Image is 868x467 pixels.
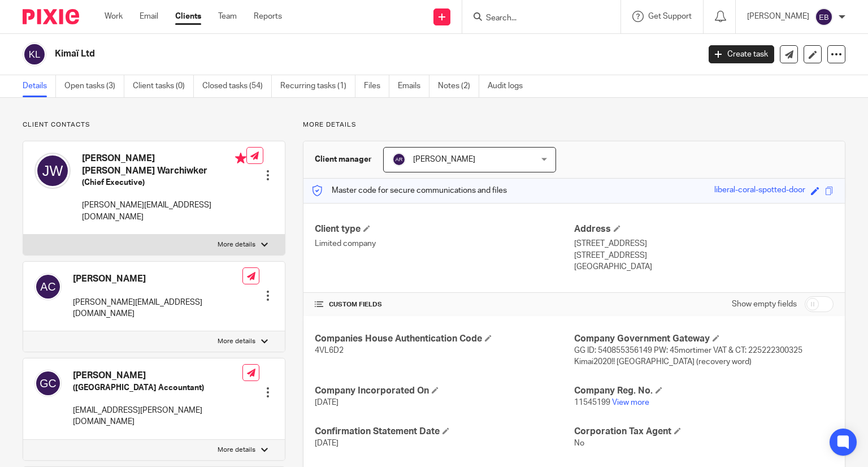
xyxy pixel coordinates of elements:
a: Email [140,11,158,22]
p: More details [218,446,255,455]
h4: Company Government Gateway [574,333,834,345]
h3: Client manager [315,154,372,165]
h4: Company Reg. No. [574,385,834,397]
p: More details [218,337,255,346]
label: Show empty fields [732,299,797,310]
p: [GEOGRAPHIC_DATA] [574,261,834,273]
a: Create task [709,45,774,63]
h4: CUSTOM FIELDS [315,300,574,309]
p: Client contacts [23,120,285,129]
h4: Corporation Tax Agent [574,426,834,438]
img: svg%3E [34,153,71,189]
span: Get Support [648,12,692,20]
span: [PERSON_NAME] [413,155,475,163]
p: Limited company [315,238,574,249]
h5: ([GEOGRAPHIC_DATA] Accountant) [73,382,242,394]
p: [PERSON_NAME] [747,11,809,22]
img: Pixie [23,9,79,24]
h4: Company Incorporated On [315,385,574,397]
p: [STREET_ADDRESS] [574,238,834,249]
a: Files [364,75,389,97]
h4: Confirmation Statement Date [315,426,574,438]
a: Reports [254,11,282,22]
a: Recurring tasks (1) [280,75,355,97]
h4: Client type [315,223,574,235]
a: Notes (2) [438,75,479,97]
h2: Kimaï Ltd [55,48,565,60]
p: [EMAIL_ADDRESS][PERSON_NAME][DOMAIN_NAME] [73,405,242,428]
p: [PERSON_NAME][EMAIL_ADDRESS][DOMAIN_NAME] [73,297,242,320]
a: Emails [398,75,429,97]
p: More details [218,240,255,249]
h4: [PERSON_NAME] [73,370,242,382]
a: Closed tasks (54) [202,75,272,97]
a: Team [218,11,237,22]
span: GG ID: 540855356149 PW: 45mortimer VAT & CT: 225222300325 Kimai2020!! [GEOGRAPHIC_DATA] (recovery... [574,347,802,366]
img: svg%3E [34,370,62,397]
img: svg%3E [815,8,833,26]
img: svg%3E [34,273,62,300]
p: More details [303,120,845,129]
p: [STREET_ADDRESS] [574,250,834,261]
h4: [PERSON_NAME] [PERSON_NAME] Warchiwker [82,153,246,177]
a: Clients [175,11,201,22]
a: Work [105,11,123,22]
img: svg%3E [392,153,406,166]
h5: (Chief Executive) [82,177,246,188]
div: liberal-coral-spotted-door [714,184,805,197]
a: Open tasks (3) [64,75,124,97]
a: View more [612,399,649,407]
a: Details [23,75,56,97]
span: [DATE] [315,439,338,447]
h4: Companies House Authentication Code [315,333,574,345]
span: [DATE] [315,399,338,407]
h4: Address [574,223,834,235]
span: No [574,439,584,447]
p: Master code for secure communications and files [312,185,507,196]
span: 11545199 [574,399,610,407]
img: svg%3E [23,42,46,66]
h4: [PERSON_NAME] [73,273,242,285]
i: Primary [235,153,246,164]
input: Search [485,14,587,24]
a: Client tasks (0) [133,75,194,97]
a: Audit logs [488,75,531,97]
p: [PERSON_NAME][EMAIL_ADDRESS][DOMAIN_NAME] [82,200,246,223]
span: 4VL6D2 [315,347,344,354]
